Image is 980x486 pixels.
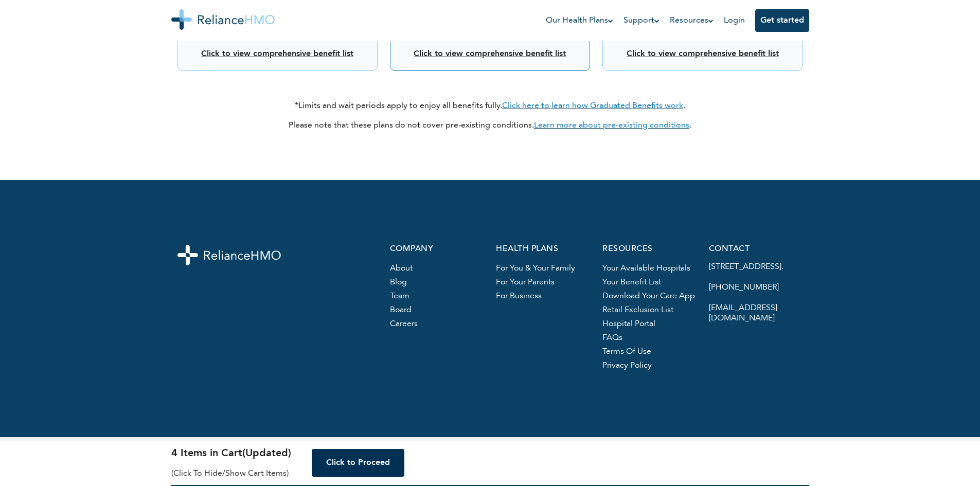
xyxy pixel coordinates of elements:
a: Click to view comprehensive benefit list [201,50,353,58]
p: contact [709,245,803,254]
button: Click to Proceed [312,449,404,477]
h5: (Click to hide/show cart items) [171,467,291,480]
a: Our Health Plans [546,14,613,27]
a: Support [623,14,660,27]
a: For business [496,292,542,300]
a: About [390,264,413,273]
a: [STREET_ADDRESS]. [709,263,783,271]
a: careers [390,320,418,328]
a: Your benefit list [602,278,661,286]
a: For you & your family [496,264,575,273]
a: Learn more about pre-existing conditions [534,121,689,130]
h4: 4 Items in Cart [171,446,291,461]
a: Click here to learn how Graduated Benefits work [502,102,683,110]
a: terms of use [602,348,651,356]
img: Reliance HMO's Logo [171,9,275,30]
span: (Updated) [242,448,291,459]
a: Download your care app [602,292,695,300]
a: Resources [670,14,714,27]
a: hospital portal [602,320,655,328]
a: Login [724,16,745,25]
a: Click to view comprehensive benefit list [627,50,779,58]
p: Please note that these plans do not cover pre-existing conditions. . [289,121,691,131]
p: health plans [496,245,590,254]
a: [EMAIL_ADDRESS][DOMAIN_NAME] [709,304,777,322]
a: Your available hospitals [602,264,690,273]
a: team [390,292,409,300]
button: Get started [755,9,809,32]
a: [PHONE_NUMBER] [709,283,779,292]
p: *Limits and wait periods apply to enjoy all benefits fully. . [295,101,685,111]
a: Click to view comprehensive benefit list [414,50,566,58]
a: board [390,306,412,314]
img: logo-white.svg [177,245,281,265]
a: blog [390,278,407,286]
a: privacy policy [602,362,652,370]
a: For your parents [496,278,555,286]
a: Retail exclusion list [602,306,673,314]
p: resources [602,245,697,254]
p: company [390,245,484,254]
a: FAQs [602,334,622,342]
